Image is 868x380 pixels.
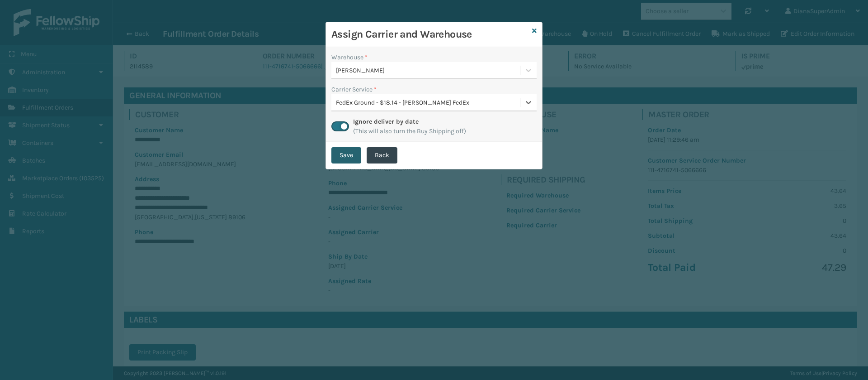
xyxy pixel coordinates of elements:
[367,147,397,164] button: Back
[336,98,521,107] div: FedEx Ground - $18.14 - [PERSON_NAME] FedEx
[353,126,466,136] span: (This will also turn the Buy Shipping off)
[331,147,361,164] button: Save
[336,66,521,75] div: [PERSON_NAME]
[331,85,377,94] label: Carrier Service
[353,118,419,125] label: Ignore deliver by date
[331,53,368,62] label: Warehouse
[331,28,528,41] h3: Assign Carrier and Warehouse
